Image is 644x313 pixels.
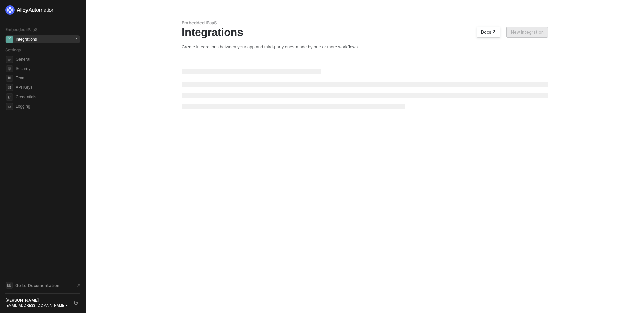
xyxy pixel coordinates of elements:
span: integrations [6,36,13,43]
span: documentation [6,282,13,289]
a: Knowledge Base [5,281,80,289]
span: Go to Documentation [15,283,59,288]
a: logo [5,5,80,15]
div: Create integrations between your app and third-party ones made by one or more workflows. [182,44,548,50]
span: Embedded iPaaS [5,27,38,32]
span: Security [16,65,79,73]
div: Integrations [16,37,37,42]
div: Integrations [182,26,548,39]
button: Docs ↗ [477,27,500,38]
div: Embedded iPaaS [182,20,548,26]
span: api-key [6,84,13,91]
span: Logging [16,102,79,110]
div: Docs ↗ [481,29,496,35]
span: logging [6,103,13,110]
button: New Integration [506,27,548,38]
span: security [6,65,13,72]
img: logo [5,5,55,15]
span: API Keys [16,83,79,91]
span: logout [74,301,78,305]
span: General [16,55,79,63]
span: Credentials [16,93,79,101]
div: 0 [74,37,79,42]
span: Settings [5,47,21,52]
div: [PERSON_NAME] [5,298,68,303]
span: document-arrow [75,282,82,289]
span: Team [16,74,79,82]
span: team [6,75,13,82]
div: [EMAIL_ADDRESS][DOMAIN_NAME] • [5,303,68,308]
span: general [6,56,13,63]
span: credentials [6,93,13,101]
